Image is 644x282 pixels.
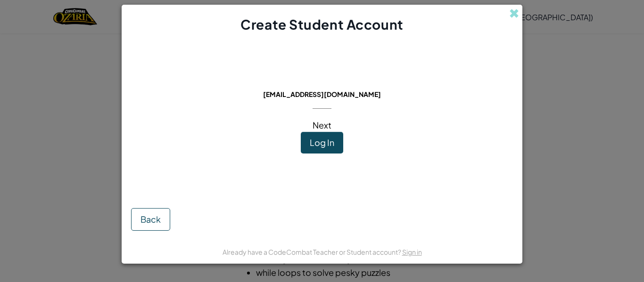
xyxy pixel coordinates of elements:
[313,120,331,130] span: Next
[223,248,402,256] span: Already have a CodeCombat Teacher or Student account?
[256,77,389,88] span: This email is already in use:
[301,132,343,153] button: Log In
[310,137,334,148] span: Log In
[131,208,170,231] button: Back
[140,214,161,225] span: Back
[240,16,403,32] span: Create Student Account
[263,90,381,98] span: [EMAIL_ADDRESS][DOMAIN_NAME]
[402,248,422,256] a: Sign in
